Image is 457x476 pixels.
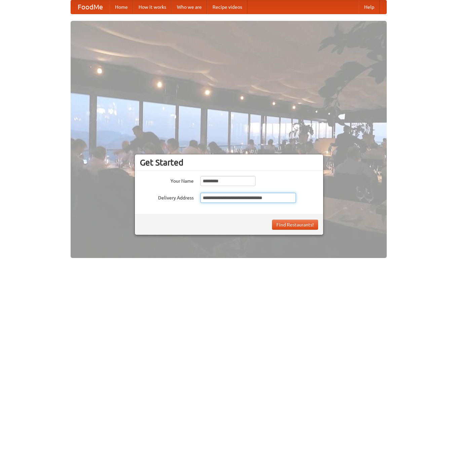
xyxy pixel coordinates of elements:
a: FoodMe [71,0,110,14]
a: Home [110,0,133,14]
a: How it works [133,0,172,14]
a: Who we are [172,0,207,14]
a: Recipe videos [207,0,247,14]
button: Find Restaurants! [272,220,318,230]
label: Delivery Address [140,193,194,201]
label: Your Name [140,176,194,184]
h3: Get Started [140,157,318,168]
a: Help [359,0,380,14]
